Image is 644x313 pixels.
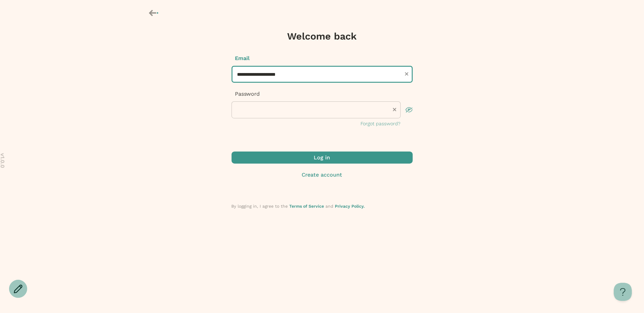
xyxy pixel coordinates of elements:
a: Privacy Policy. [335,204,365,209]
p: Password [232,90,413,98]
a: Terms of Service [290,204,324,209]
iframe: Help Scout Beacon - Open [614,283,632,301]
button: Forgot password? [361,120,401,127]
p: Email [232,54,413,62]
h1: Welcome back [287,30,357,42]
span: By logging in, I agree to the and [232,204,365,209]
button: Create account [232,171,413,179]
button: Log in [232,152,413,164]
